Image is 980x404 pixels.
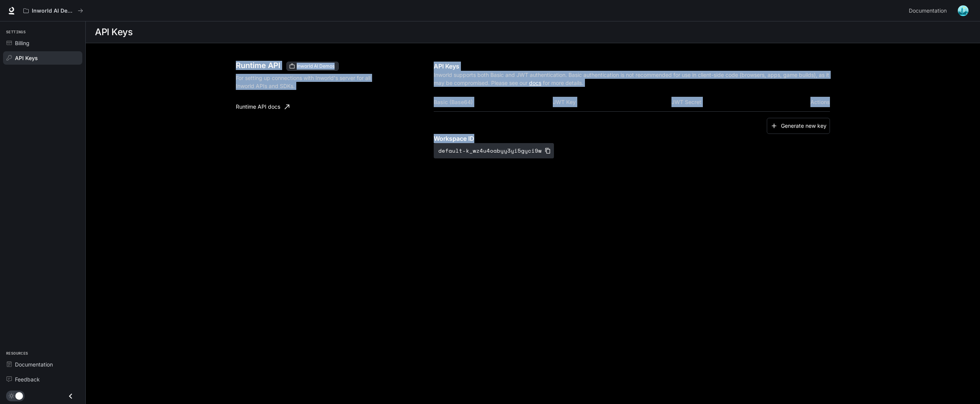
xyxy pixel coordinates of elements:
button: Close drawer [62,388,79,404]
a: Runtime API docs [233,99,292,114]
th: JWT Key [553,93,671,111]
span: Inworld AI Demos [294,63,338,70]
button: All workspaces [20,3,87,18]
th: Basic (Base64) [434,93,552,111]
img: User avatar [958,5,969,16]
th: JWT Secret [671,93,790,111]
button: default-k_wz4u4oabyy3yi5gyci9w [434,143,554,158]
span: Dark mode toggle [15,391,23,400]
p: Inworld AI Demos [32,8,75,14]
th: Actions [791,93,830,111]
p: Workspace ID [434,134,830,143]
span: Feedback [15,375,40,383]
a: docs [529,80,541,86]
span: Documentation [909,6,947,16]
p: API Keys [434,62,830,71]
p: For setting up connections with Inworld's server for all Inworld APIs and SDKs. [236,74,380,90]
button: User avatar [955,3,971,18]
h1: API Keys [95,24,132,40]
a: Billing [3,36,82,50]
p: Inworld supports both Basic and JWT authentication. Basic authentication is not recommended for u... [434,71,830,87]
div: These keys will apply to your current workspace only [286,62,339,71]
span: Documentation [15,360,53,368]
button: Generate new key [767,118,830,134]
a: Documentation [3,358,82,371]
a: Feedback [3,373,82,386]
span: API Keys [15,54,38,62]
a: Documentation [906,3,952,18]
span: Billing [15,39,29,47]
h3: Runtime API [236,62,280,69]
a: API Keys [3,51,82,65]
